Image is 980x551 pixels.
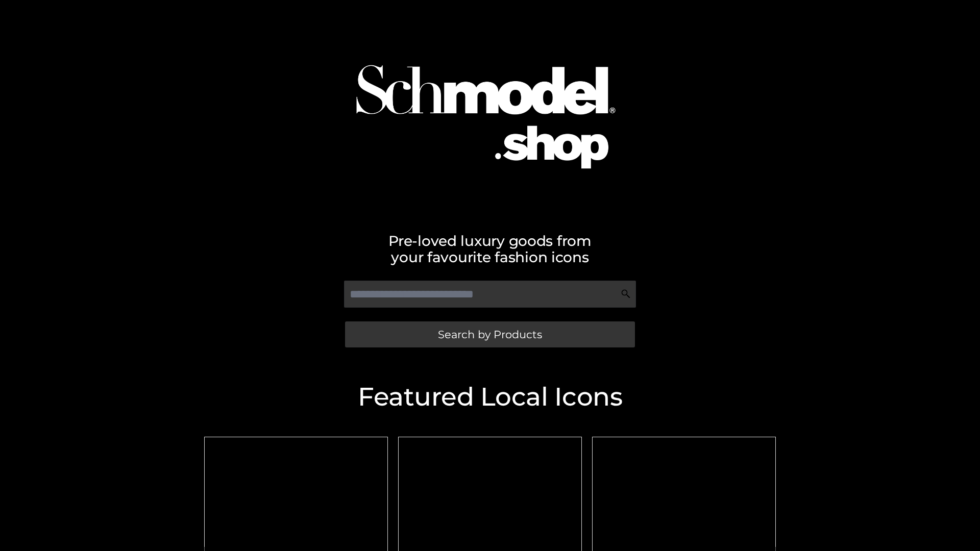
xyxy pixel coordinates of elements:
img: Search Icon [621,289,631,299]
span: Search by Products [438,329,542,340]
h2: Pre-loved luxury goods from your favourite fashion icons [199,233,781,265]
h2: Featured Local Icons​ [199,384,781,410]
a: Search by Products [345,321,635,347]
